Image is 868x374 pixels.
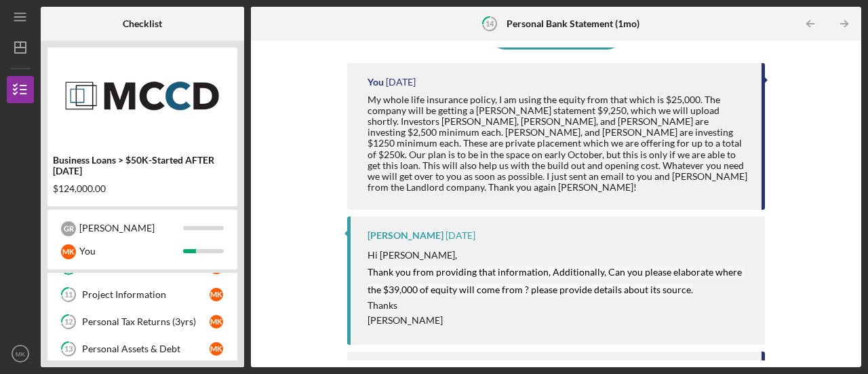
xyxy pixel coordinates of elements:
div: You [79,240,183,263]
p: Thanks [368,298,751,313]
div: Personal Tax Returns (3yrs) [82,316,210,327]
time: 2025-09-25 16:37 [386,77,416,88]
div: [PERSON_NAME] [79,217,183,240]
div: Personal Assets & Debt [82,343,210,354]
b: Checklist [123,18,162,29]
text: MK [16,350,26,358]
a: 13Personal Assets & DebtMK [54,335,231,362]
div: Project Information [82,289,210,300]
mark: Thank you from providing that information, Additionally, Can you please elaborate where the $39,0... [368,266,744,295]
p: [PERSON_NAME] [368,313,751,328]
p: Hi [PERSON_NAME], [368,248,751,263]
div: M K [210,288,223,301]
div: M K [210,315,223,329]
b: Personal Bank Statement (1mo) [507,18,639,29]
tspan: 14 [486,19,494,28]
tspan: 12 [64,318,73,326]
div: Business Loans > $50K-Started AFTER [DATE] [53,155,232,176]
a: 12Personal Tax Returns (3yrs)MK [54,308,231,335]
div: G R [61,221,76,236]
div: My whole life insurance policy, I am using the equity from that which is $25,000. The company wil... [368,94,748,193]
a: 11Project InformationMK [54,281,231,308]
button: MK [7,340,34,367]
img: Product logo [47,54,237,136]
div: M K [210,342,223,356]
div: You [368,77,384,88]
tspan: 11 [64,291,73,299]
tspan: 13 [64,345,73,354]
time: 2025-09-25 14:55 [446,230,475,241]
div: M K [61,244,76,259]
div: [PERSON_NAME] [368,230,443,241]
div: $124,000.00 [53,183,232,194]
